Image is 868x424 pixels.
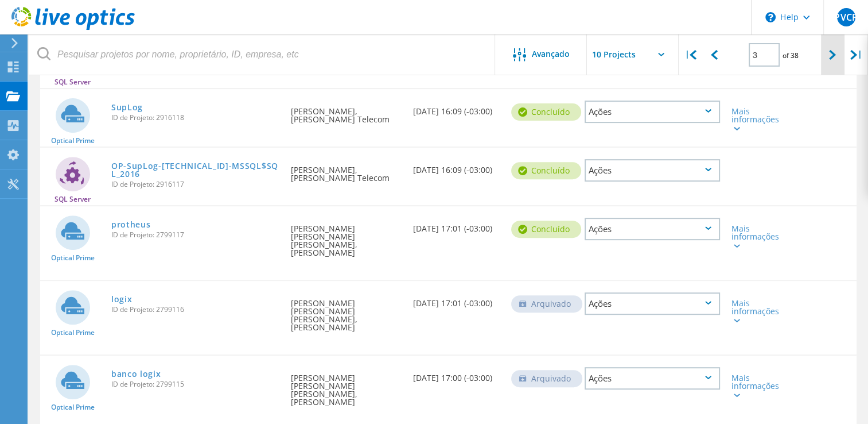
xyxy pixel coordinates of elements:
[407,89,505,127] div: [DATE] 16:09 (-03:00)
[51,329,95,336] span: Optical Prime
[111,114,279,121] span: ID de Projeto: 2916118
[511,370,582,387] div: Arquivado
[407,206,505,244] div: [DATE] 17:01 (-03:00)
[407,356,505,394] div: [DATE] 17:00 (-03:00)
[29,34,496,75] input: Pesquisar projetos por nome, proprietário, ID, empresa, etc
[731,107,785,132] div: Mais informações
[511,221,581,238] div: Concluído
[834,13,858,22] span: PVCR
[285,148,407,194] div: [PERSON_NAME], [PERSON_NAME] Telecom
[285,89,407,135] div: [PERSON_NAME], [PERSON_NAME] Telecom
[111,103,143,111] a: SupLog
[585,159,720,182] div: Ações
[511,103,581,121] div: Concluído
[285,356,407,418] div: [PERSON_NAME] [PERSON_NAME] [PERSON_NAME], [PERSON_NAME]
[55,196,91,203] span: SQL Server
[51,137,95,144] span: Optical Prime
[111,370,161,378] a: banco logix
[765,12,776,22] svg: \n
[585,218,720,240] div: Ações
[111,381,279,388] span: ID de Projeto: 2799115
[407,148,505,186] div: [DATE] 16:09 (-03:00)
[111,181,279,188] span: ID de Projeto: 2916117
[585,367,720,390] div: Ações
[51,255,95,261] span: Optical Prime
[731,225,785,249] div: Mais informações
[844,34,868,75] div: |
[731,374,785,398] div: Mais informações
[11,24,135,32] a: Live Optics Dashboard
[511,162,581,179] div: Concluído
[731,299,785,323] div: Mais informações
[511,295,582,313] div: Arquivado
[585,101,720,123] div: Ações
[783,51,799,60] span: of 38
[585,292,720,315] div: Ações
[55,79,91,86] span: SQL Server
[407,281,505,319] div: [DATE] 17:01 (-03:00)
[111,232,279,238] span: ID de Projeto: 2799117
[111,162,279,178] a: OP-SupLog-[TECHNICAL_ID]-MSSQL$SQL_2016
[111,295,133,303] a: logix
[285,206,407,268] div: [PERSON_NAME] [PERSON_NAME] [PERSON_NAME], [PERSON_NAME]
[111,221,151,229] a: protheus
[285,281,407,343] div: [PERSON_NAME] [PERSON_NAME] [PERSON_NAME], [PERSON_NAME]
[111,306,279,313] span: ID de Projeto: 2799116
[532,50,570,58] span: Avançado
[679,34,702,75] div: |
[51,404,95,411] span: Optical Prime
